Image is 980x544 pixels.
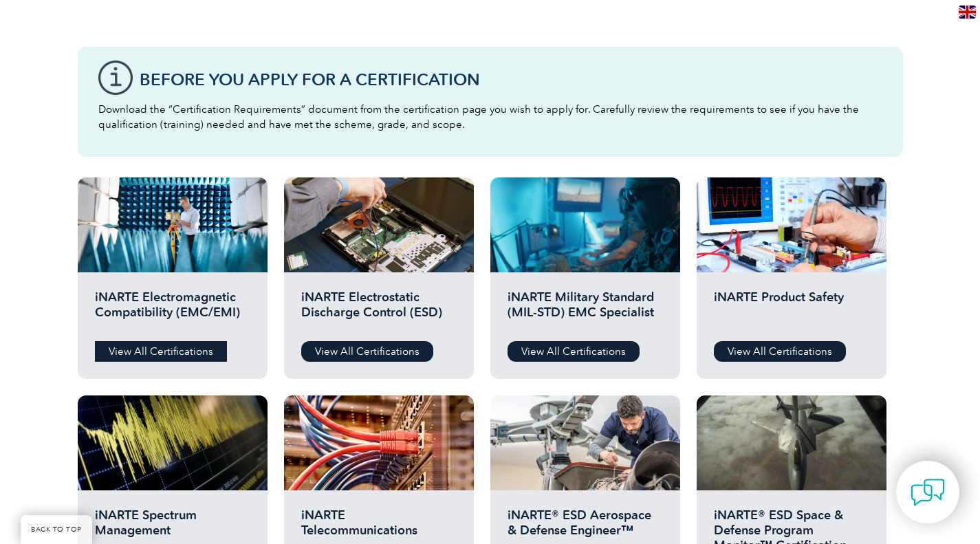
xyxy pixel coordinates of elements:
a: View All Certifications [508,341,640,362]
h2: iNARTE Military Standard (MIL-STD) EMC Specialist [508,290,663,331]
img: en [959,6,976,19]
a: BACK TO TOP [21,515,92,544]
a: View All Certifications [301,341,433,362]
p: Download the “Certification Requirements” document from the certification page you wish to apply ... [98,102,882,132]
h3: Before You Apply For a Certification [140,71,882,88]
a: View All Certifications [95,341,227,362]
img: contact-chat.png [911,475,945,510]
h2: iNARTE Electromagnetic Compatibility (EMC/EMI) [95,290,250,331]
a: View All Certifications [714,341,846,362]
h2: iNARTE Electrostatic Discharge Control (ESD) [301,290,457,331]
h2: iNARTE Product Safety [714,290,869,331]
